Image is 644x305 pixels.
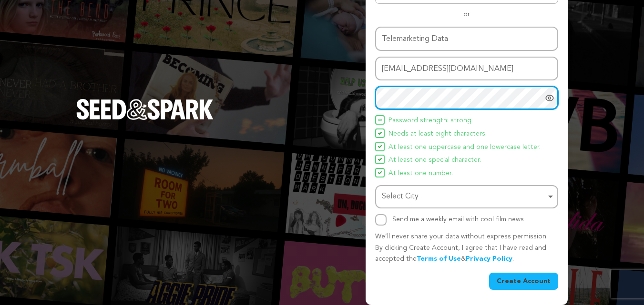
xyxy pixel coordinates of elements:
[489,273,558,290] button: Create Account
[375,231,558,265] p: We’ll never share your data without express permission. By clicking Create Account, I agree that ...
[388,115,471,127] span: Password strength: strong
[378,118,382,122] img: Seed&Spark Icon
[76,99,214,139] a: Seed&Spark Homepage
[545,93,554,103] a: Show password as plain text. Warning: this will display your password on the screen.
[378,131,382,135] img: Seed&Spark Icon
[378,145,382,148] img: Seed&Spark Icon
[378,171,382,175] img: Seed&Spark Icon
[388,168,453,179] span: At least one number.
[382,190,546,204] div: Select City
[375,27,558,51] input: Name
[388,128,487,140] span: Needs at least eight characters.
[378,157,382,161] img: Seed&Spark Icon
[458,10,476,19] span: or
[76,99,214,120] img: Seed&Spark Logo
[388,155,481,166] span: At least one special character.
[466,256,512,262] a: Privacy Policy
[392,216,524,223] label: Send me a weekly email with cool film news
[388,142,541,153] span: At least one uppercase and one lowercase letter.
[417,256,461,262] a: Terms of Use
[375,57,558,81] input: Email address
